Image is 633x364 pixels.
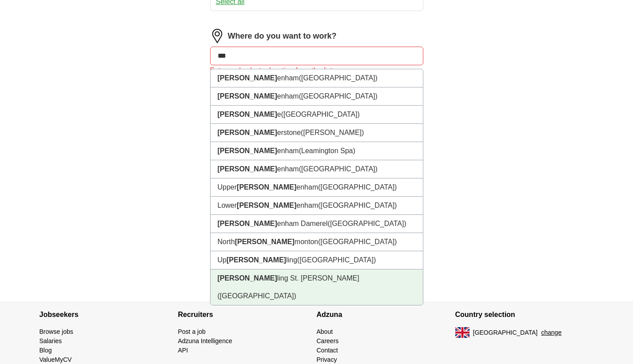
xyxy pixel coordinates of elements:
[178,347,188,354] a: API
[218,92,277,100] strong: [PERSON_NAME]
[227,256,286,264] strong: [PERSON_NAME]
[210,29,224,43] img: location.png
[218,274,277,282] strong: [PERSON_NAME]
[211,106,423,124] li: e
[235,238,295,245] strong: [PERSON_NAME]
[228,30,337,42] label: Where do you want to work?
[211,87,423,106] li: enham
[301,129,364,136] span: ([PERSON_NAME])
[328,220,406,227] span: ([GEOGRAPHIC_DATA])
[317,356,337,363] a: Privacy
[178,337,232,344] a: Adzuna Intelligence
[40,347,52,354] a: Blog
[299,92,378,100] span: ([GEOGRAPHIC_DATA])
[318,238,397,245] span: ([GEOGRAPHIC_DATA])
[541,328,561,337] button: change
[40,328,73,335] a: Browse jobs
[299,74,378,82] span: ([GEOGRAPHIC_DATA])
[211,269,423,305] li: ling St. [PERSON_NAME]
[455,327,470,338] img: UK flag
[178,328,206,335] a: Post a job
[40,337,62,344] a: Salaries
[211,233,423,251] li: North monton
[317,328,333,335] a: About
[211,251,423,269] li: Up ling
[297,256,376,264] span: ([GEOGRAPHIC_DATA])
[211,69,423,87] li: enham
[317,337,339,344] a: Careers
[318,183,397,191] span: ([GEOGRAPHIC_DATA])
[211,178,423,197] li: Upper enham
[218,220,277,227] strong: [PERSON_NAME]
[211,124,423,142] li: erstone
[299,165,378,173] span: ([GEOGRAPHIC_DATA])
[218,292,296,300] span: ([GEOGRAPHIC_DATA])
[211,160,423,178] li: enham
[218,111,277,118] strong: [PERSON_NAME]
[473,328,538,337] span: [GEOGRAPHIC_DATA]
[218,129,277,136] strong: [PERSON_NAME]
[237,202,296,209] strong: [PERSON_NAME]
[218,165,277,173] strong: [PERSON_NAME]
[211,197,423,215] li: Lower enham
[237,183,296,191] strong: [PERSON_NAME]
[299,147,355,154] span: (Leamington Spa)
[455,302,594,327] h4: Country selection
[218,74,277,82] strong: [PERSON_NAME]
[211,142,423,160] li: enham
[281,111,360,118] span: ([GEOGRAPHIC_DATA])
[210,65,423,76] div: Enter and select a location from the list
[318,202,397,209] span: ([GEOGRAPHIC_DATA])
[40,356,72,363] a: ValueMyCV
[211,215,423,233] li: enham Damerel
[317,347,338,354] a: Contact
[218,147,277,154] strong: [PERSON_NAME]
